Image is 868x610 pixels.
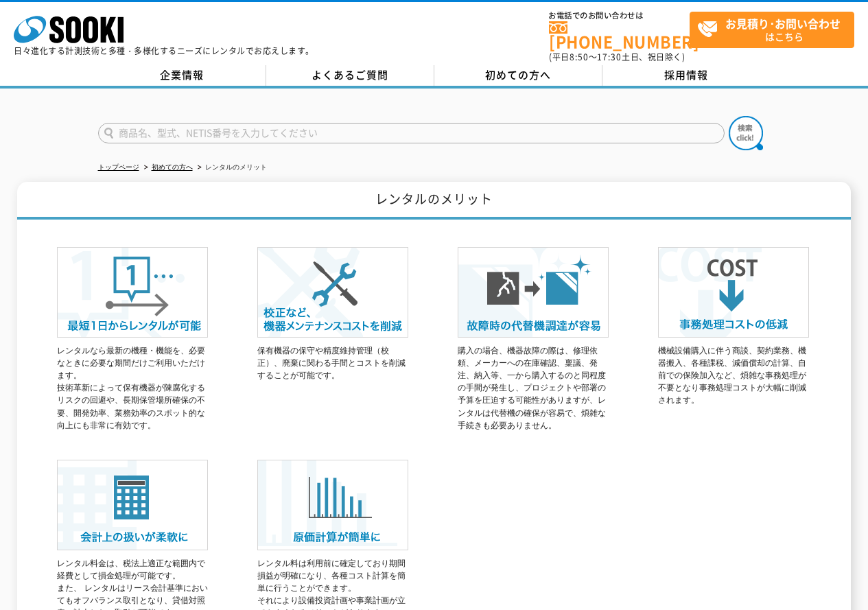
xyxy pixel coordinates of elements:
[658,247,809,338] img: 事務処理コストの低減
[690,12,854,48] a: お見積り･お問い合わせはこちら
[658,344,809,407] p: 機械設備購入に伴う商談、契約業務、機器搬入、各種課税、減価償却の計算、自前での保険加入など、煩雑な事務処理が不要となり事務処理コストが大幅に削減されます。
[266,65,434,86] a: よくあるご質問
[98,123,725,143] input: 商品名、型式、NETIS番号を入力してください
[549,51,685,63] span: (平日 ～ 土日、祝日除く)
[57,344,208,432] p: レンタルなら最新の機種・機能を、必要なときに必要な期間だけご利用いただけます。 技術革新によって保有機器が陳腐化するリスクの回避や、長期保管場所確保の不要、開発効率、業務効率のスポット的な向上に...
[57,247,208,338] img: 最短1日からレンタルが可能
[434,65,602,86] a: 初めての方へ
[485,67,551,82] span: 初めての方へ
[257,247,408,338] img: 校正など、機器メンテナンスコストを削減
[57,460,208,550] img: 会計上の扱いが柔軟に
[725,15,841,32] strong: お見積り･お問い合わせ
[257,344,408,382] p: 保有機器の保守や精度維持管理（校正）、廃棄に関わる手間とコストを削減することが可能です。
[195,161,267,175] li: レンタルのメリット
[549,21,690,49] a: [PHONE_NUMBER]
[98,163,139,171] a: トップページ
[597,51,622,63] span: 17:30
[17,182,850,220] h1: レンタルのメリット
[549,12,690,20] span: お電話でのお問い合わせは
[257,460,408,550] img: 原価計算が簡単に
[98,65,266,86] a: 企業情報
[729,116,763,150] img: btn_search.png
[14,47,314,55] p: 日々進化する計測技術と多種・多様化するニーズにレンタルでお応えします。
[570,51,589,63] span: 8:50
[602,65,771,86] a: 採用情報
[152,163,193,171] a: 初めての方へ
[458,344,609,432] p: 購入の場合、機器故障の際は、修理依頼、メーカーへの在庫確認、稟議、発注、納入等、一から購入するのと同程度の手間が発生し、プロジェクトや部署の予算を圧迫する可能性がありますが、レンタルは代替機の確...
[697,12,854,47] span: はこちら
[458,247,609,338] img: 故障時の代替機調達が容易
